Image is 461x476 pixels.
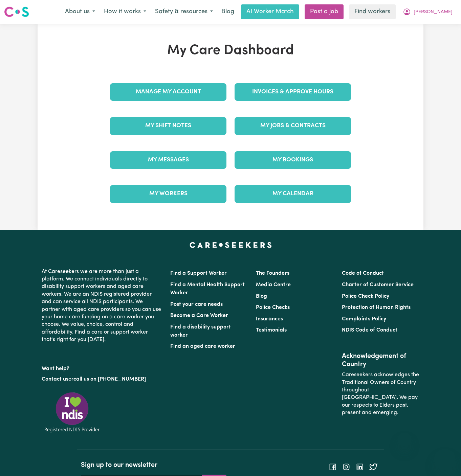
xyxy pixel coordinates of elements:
a: Find a Mental Health Support Worker [170,282,245,296]
a: Media Centre [256,282,291,288]
p: At Careseekers we are more than just a platform. We connect individuals directly to disability su... [42,265,162,346]
a: Follow Careseekers on Instagram [342,464,350,470]
button: How it works [100,5,151,19]
button: About us [61,5,100,19]
a: Follow Careseekers on Twitter [369,464,377,470]
p: Careseekers acknowledges the Traditional Owners of Country throughout [GEOGRAPHIC_DATA]. We pay o... [342,368,419,419]
a: Code of Conduct [342,271,384,276]
iframe: Button to launch messaging window [434,449,456,471]
a: Insurances [256,316,283,322]
a: The Founders [256,271,289,276]
a: Find a disability support worker [170,324,231,338]
a: Charter of Customer Service [342,282,414,288]
a: Careseekers home page [190,242,272,248]
a: My Messages [110,151,226,169]
a: NDIS Code of Conduct [342,327,397,333]
a: Become a Care Worker [170,313,228,318]
a: Find workers [349,4,396,19]
a: Post your care needs [170,302,223,307]
a: My Jobs & Contracts [235,117,351,135]
a: Follow Careseekers on LinkedIn [356,464,364,470]
h1: My Care Dashboard [106,43,355,59]
a: Careseekers logo [4,4,29,20]
a: Find a Support Worker [170,271,227,276]
a: Contact us [42,377,68,382]
a: Blog [256,294,267,299]
a: My Bookings [235,151,351,169]
p: Want help? [42,362,162,372]
a: My Workers [110,185,226,203]
a: Find an aged care worker [170,344,235,349]
a: Invoices & Approve Hours [235,83,351,101]
a: Police Check Policy [342,294,389,299]
button: My Account [398,5,457,19]
p: or [42,373,162,386]
img: Careseekers logo [4,6,29,18]
a: Post a job [305,4,344,19]
h2: Acknowledgement of Country [342,352,419,368]
a: My Shift Notes [110,117,226,135]
span: [PERSON_NAME] [414,8,453,16]
a: AI Worker Match [241,4,299,19]
a: Manage My Account [110,83,226,101]
a: Complaints Policy [342,316,386,322]
button: Safety & resources [151,5,217,19]
iframe: Close message [398,433,411,446]
a: My Calendar [235,185,351,203]
a: Follow Careseekers on Facebook [329,464,337,470]
a: Testimonials [256,327,287,333]
h2: Sign up to our newsletter [81,461,226,469]
img: Registered NDIS provider [42,391,103,433]
a: Blog [217,4,238,19]
a: call us on [PHONE_NUMBER] [73,377,146,382]
a: Protection of Human Rights [342,305,411,310]
a: Police Checks [256,305,290,310]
